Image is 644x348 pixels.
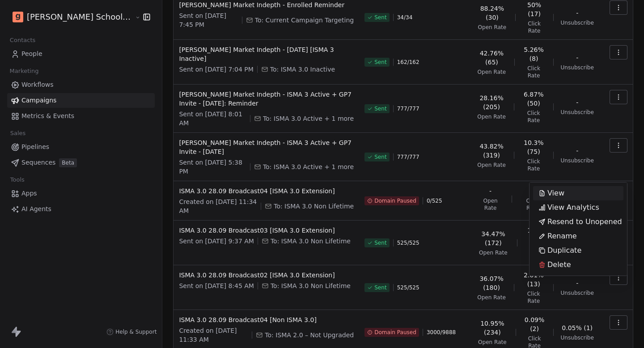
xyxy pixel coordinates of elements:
[547,245,581,256] span: Duplicate
[533,186,623,272] div: Suggestions
[547,231,577,242] span: Rename
[547,202,599,213] span: View Analytics
[547,259,571,270] span: Delete
[547,188,564,199] span: View
[547,216,622,227] span: Resend to Unopened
